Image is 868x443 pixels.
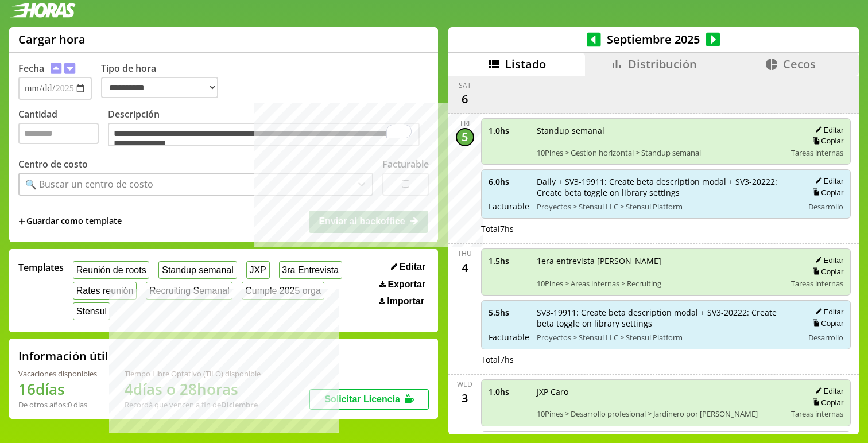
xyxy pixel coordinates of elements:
[18,368,97,379] div: Vacaciones disponibles
[456,90,474,108] div: 6
[448,76,859,433] div: scrollable content
[18,399,97,410] div: De otros años: 0 días
[400,262,425,272] span: Editar
[791,147,843,158] span: Tareas internas
[279,261,342,279] button: 3ra Entrevista
[108,108,429,150] label: Descripción
[387,279,425,290] span: Exportar
[505,56,546,72] span: Listado
[18,348,108,364] h2: Información útil
[246,261,270,279] button: JXP
[18,379,97,399] h1: 16 días
[146,282,232,300] button: Recruiting Semanal
[18,215,25,228] span: +
[489,307,529,318] span: 5.5 hs
[125,368,261,379] div: Tiempo Libre Optativo (TiLO) disponible
[489,386,529,397] span: 1.0 hs
[812,307,843,317] button: Editar
[460,118,470,128] div: Fri
[242,282,324,300] button: Cumple 2025 orga
[809,188,843,197] button: Copiar
[456,389,474,407] div: 3
[537,125,784,136] span: Standup semanal
[221,399,258,410] b: Diciembre
[809,136,843,146] button: Copiar
[537,409,784,419] span: 10Pines > Desarrollo profesional > Jardinero por [PERSON_NAME]
[18,261,64,274] span: Templates
[108,123,420,147] textarea: To enrich screen reader interactions, please activate Accessibility in Grammarly extension settings
[18,32,86,47] h1: Cargar hora
[101,62,227,100] label: Tipo de hora
[601,32,706,47] span: Septiembre 2025
[489,176,529,187] span: 6.0 hs
[791,409,843,419] span: Tareas internas
[812,386,843,396] button: Editar
[537,332,796,343] span: Proyectos > Stensul LLC > Stensul Platform
[18,123,99,144] input: Cantidad
[808,332,843,343] span: Desarrollo
[125,379,261,399] h1: 4 días o 28 horas
[628,56,697,72] span: Distribución
[489,255,529,266] span: 1.5 hs
[537,307,796,329] span: SV3-19911: Create beta description modal + SV3-20222: Create beta toggle on library settings
[812,255,843,265] button: Editar
[489,332,529,343] span: Facturable
[324,394,400,404] span: Solicitar Licencia
[456,258,474,277] div: 4
[481,354,851,365] div: Total 7 hs
[382,158,429,170] label: Facturable
[812,125,843,135] button: Editar
[537,278,784,289] span: 10Pines > Areas internas > Recruiting
[458,248,472,258] div: Thu
[459,80,471,90] div: Sat
[9,3,76,18] img: logotipo
[489,201,529,212] span: Facturable
[73,302,110,320] button: Stensul
[18,108,108,150] label: Cantidad
[18,158,88,170] label: Centro de costo
[18,62,44,75] label: Fecha
[791,278,843,289] span: Tareas internas
[489,125,529,136] span: 1.0 hs
[125,399,261,410] div: Recordá que vencen a fin de
[158,261,237,279] button: Standup semanal
[18,215,122,228] span: +Guardar como template
[481,223,851,234] div: Total 7 hs
[376,279,429,290] button: Exportar
[537,176,796,198] span: Daily + SV3-19911: Create beta description modal + SV3-20222: Create beta toggle on library settings
[457,379,472,389] div: Wed
[783,56,816,72] span: Cecos
[73,261,149,279] button: Reunión de roots
[537,255,784,266] span: 1era entrevista [PERSON_NAME]
[808,201,843,212] span: Desarrollo
[809,398,843,407] button: Copiar
[537,201,796,212] span: Proyectos > Stensul LLC > Stensul Platform
[25,178,153,191] div: 🔍 Buscar un centro de costo
[101,77,218,98] select: Tipo de hora
[456,128,474,146] div: 5
[809,318,843,328] button: Copiar
[309,389,429,410] button: Solicitar Licencia
[73,282,137,300] button: Rates reunión
[809,267,843,277] button: Copiar
[387,296,424,306] span: Importar
[812,176,843,186] button: Editar
[537,386,784,397] span: JXP Caro
[537,147,784,158] span: 10Pines > Gestion horizontal > Standup semanal
[387,261,429,273] button: Editar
